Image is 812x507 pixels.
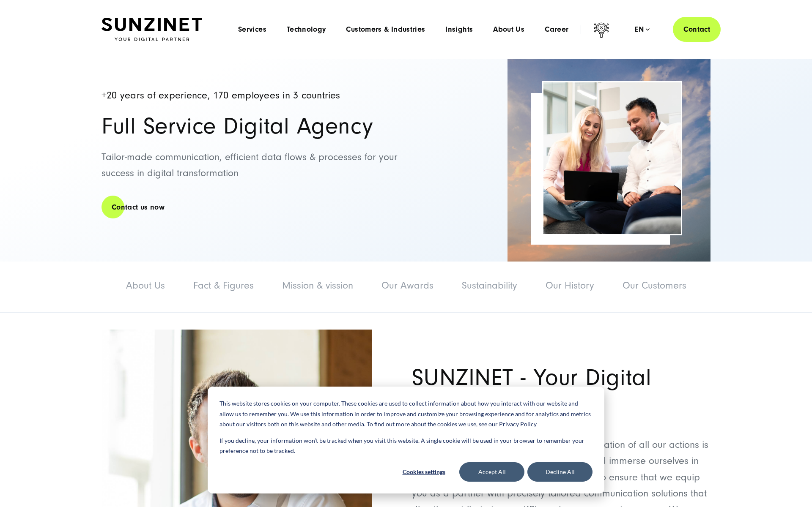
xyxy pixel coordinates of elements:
[545,25,568,34] a: Career
[287,25,326,34] a: Technology
[346,25,425,34] a: Customers & Industries
[101,195,175,219] a: Contact us now
[282,280,353,291] a: Mission & vission
[219,436,593,456] p: If you decline, your information won’t be tracked when you visit this website. A single cookie wi...
[101,90,398,101] h4: +20 years of experience, 170 employees in 3 countries
[459,462,524,482] button: Accept All
[623,280,686,291] a: Our Customers
[193,280,254,291] a: Fact & Figures
[462,280,517,291] a: Sustainability
[219,398,593,430] p: This website stores cookies on your computer. These cookies are used to collect information about...
[101,18,202,41] img: SUNZINET Full Service Digital Agentur
[445,25,473,34] a: Insights
[412,363,710,420] h2: SUNZINET - Your Digital Partner
[126,280,165,291] a: About Us
[673,17,721,42] a: Contact
[527,462,593,482] button: Decline All
[493,25,524,34] a: About Us
[101,149,398,182] p: Tailor-made communication, efficient data flows & processes for your success in digital transform...
[208,387,604,493] div: Cookie banner
[238,25,266,34] a: Services
[507,59,710,262] img: Full-Service Digitalagentur SUNZINET - Business Applications Web & Cloud_2
[543,82,681,234] img: Service_Images_2025_39
[391,462,456,482] button: Cookies settings
[381,280,433,291] a: Our Awards
[635,25,650,34] div: en
[101,114,398,138] h1: Full Service Digital Agency
[546,280,594,291] a: Our History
